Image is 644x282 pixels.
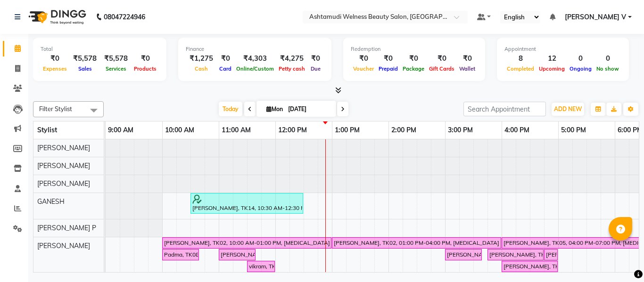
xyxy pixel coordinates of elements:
[37,144,90,152] span: [PERSON_NAME]
[217,65,234,72] span: Card
[463,102,546,116] input: Search Appointment
[604,244,635,273] iframe: chat widget
[427,65,457,72] span: Gift Cards
[457,53,478,64] div: ₹0
[400,53,427,64] div: ₹0
[37,179,90,188] span: [PERSON_NAME]
[307,53,324,64] div: ₹0
[502,123,532,137] a: 4:00 PM
[37,126,57,134] span: Stylist
[376,53,400,64] div: ₹0
[504,53,537,64] div: 8
[191,194,302,212] div: [PERSON_NAME], TK14, 10:30 AM-12:30 PM, Highlighting (Per Streaks),Ear to Ear Root touch Up
[559,123,588,137] a: 5:00 PM
[552,103,584,116] button: ADD NEW
[132,53,159,64] div: ₹0
[220,250,255,259] div: [PERSON_NAME], TK04, 11:00 AM-11:40 AM, Normal Hair Cut
[332,123,362,137] a: 1:00 PM
[285,102,332,116] input: 2025-09-01
[276,65,307,72] span: Petty cash
[333,239,500,247] div: [PERSON_NAME], TK02, 01:00 PM-04:00 PM, [MEDICAL_DATA] Any Length Offer
[186,53,217,64] div: ₹1,275
[248,262,274,271] div: vikram, TK10, 11:30 AM-12:00 PM, [DEMOGRAPHIC_DATA] Normal Hair Cut
[219,102,242,116] span: Today
[217,53,234,64] div: ₹0
[163,239,330,247] div: [PERSON_NAME], TK02, 10:00 AM-01:00 PM, [MEDICAL_DATA] Any Length Offer
[537,53,567,64] div: 12
[457,65,478,72] span: Wallet
[106,123,136,137] a: 9:00 AM
[41,65,69,72] span: Expenses
[545,250,557,259] div: [PERSON_NAME], TK03, 04:45 PM-05:00 PM, Eyebrows Threading
[234,65,276,72] span: Online/Custom
[37,224,96,232] span: [PERSON_NAME] P
[24,4,89,30] img: logo
[219,123,253,137] a: 11:00 AM
[39,105,72,113] span: Filter Stylist
[488,250,543,259] div: [PERSON_NAME], TK03, 03:45 PM-04:45 PM, Fruit Facial
[41,45,159,53] div: Total
[103,65,129,72] span: Services
[132,65,159,72] span: Products
[163,250,198,259] div: Padma, TK08, 10:00 AM-10:40 AM, Normal Hair Cut
[41,53,69,64] div: ₹0
[163,123,197,137] a: 10:00 AM
[234,53,276,64] div: ₹4,303
[37,161,90,170] span: [PERSON_NAME]
[567,53,594,64] div: 0
[186,45,324,53] div: Finance
[351,53,376,64] div: ₹0
[308,65,323,72] span: Due
[503,262,557,271] div: [PERSON_NAME], TK02, 04:00 PM-05:00 PM, Hair Spa
[504,65,537,72] span: Completed
[446,250,481,259] div: [PERSON_NAME], TK03, 03:00 PM-03:40 PM, Normal Cleanup
[389,123,419,137] a: 2:00 PM
[37,242,90,250] span: [PERSON_NAME]
[400,65,427,72] span: Package
[594,53,621,64] div: 0
[504,45,621,53] div: Appointment
[376,65,400,72] span: Prepaid
[276,53,307,64] div: ₹4,275
[100,53,132,64] div: ₹5,578
[351,65,376,72] span: Voucher
[594,65,621,72] span: No show
[351,45,478,53] div: Redemption
[276,123,309,137] a: 12:00 PM
[565,12,626,22] span: [PERSON_NAME] V
[37,197,65,206] span: GANESH
[264,105,285,113] span: Mon
[427,53,457,64] div: ₹0
[76,65,94,72] span: Sales
[192,65,210,72] span: Cash
[567,65,594,72] span: Ongoing
[69,53,100,64] div: ₹5,578
[554,105,582,113] span: ADD NEW
[446,123,475,137] a: 3:00 PM
[537,65,567,72] span: Upcoming
[104,4,145,30] b: 08047224946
